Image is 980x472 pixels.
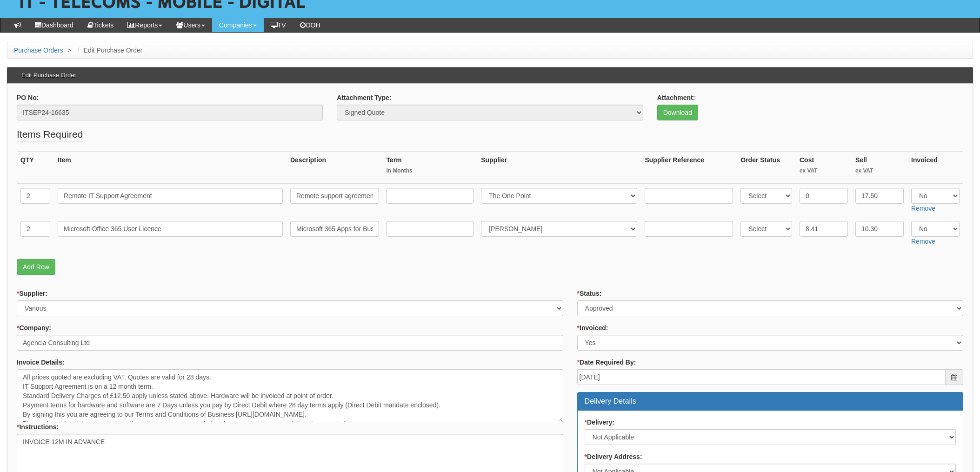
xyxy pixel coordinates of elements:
th: Invoiced [907,152,963,184]
label: Delivery: [585,418,615,427]
th: Term [383,152,478,184]
a: TV [264,18,293,32]
a: Dashboard [28,18,80,32]
th: Cost [796,152,852,184]
label: Attachment Type: [337,93,391,102]
a: Purchase Orders [14,47,63,54]
label: Instructions: [17,422,59,432]
label: Supplier: [17,289,47,298]
a: OOH [293,18,327,32]
th: Supplier Reference [641,152,737,184]
label: Status: [577,289,602,298]
label: Invoiced: [577,323,608,332]
th: Sell [852,152,907,184]
small: ex VAT [855,167,904,175]
label: PO No: [17,93,39,102]
a: Reports [120,18,169,32]
li: Edit Purchase Order [75,46,143,55]
a: Companies [212,18,264,32]
th: Description [287,152,383,184]
a: Tickets [80,18,121,32]
label: Delivery Address: [585,452,642,461]
h3: Edit Purchase Order [17,67,81,83]
th: Supplier [477,152,641,184]
small: ex VAT [800,167,848,175]
small: In Months [387,167,474,175]
textarea: All prices quoted are excluding VAT. Quotes are valid for 28 days. IT Support Agreement is on a 1... [17,369,563,422]
th: Item [54,152,287,184]
label: Attachment: [657,93,695,102]
a: Download [657,105,698,120]
a: Remove [911,205,935,212]
label: Company: [17,323,51,332]
a: Remove [911,238,935,245]
a: Add Row [17,259,55,275]
th: QTY [17,152,54,184]
span: > [65,47,73,54]
a: Users [169,18,212,32]
label: Date Required By: [577,358,636,367]
h3: Delivery Details [585,397,956,406]
label: Invoice Details: [17,358,65,367]
th: Order Status [737,152,796,184]
legend: Items Required [17,127,83,142]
